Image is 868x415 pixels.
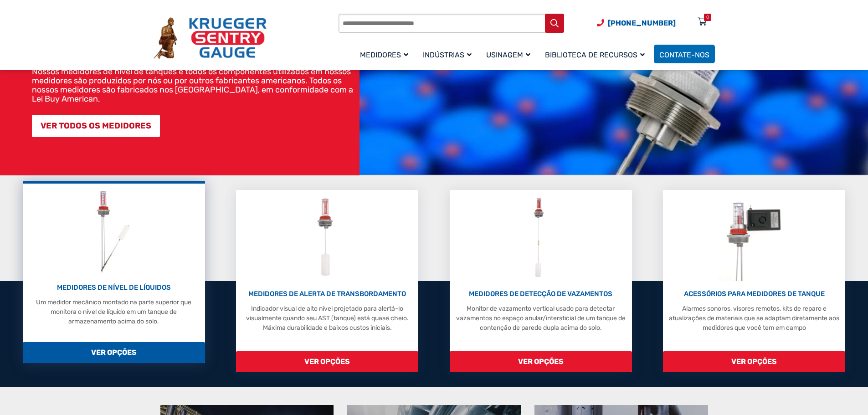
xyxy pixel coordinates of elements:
[608,19,676,27] font: [PHONE_NUMBER]
[659,51,709,59] font: Contate-nos
[706,15,709,20] font: 0
[36,298,191,325] font: Um medidor mecânico montado na parte superior que monitora o nível de líquido em um tanque de arm...
[486,51,523,59] font: Usinagem
[23,181,205,363] a: Medidores de nível de líquido MEDIDORES DE NÍVEL DE LÍQUIDOS Um medidor mecânico montado na parte...
[32,115,160,137] a: VER TODOS OS MEDIDORES
[731,357,777,366] font: VER OPÇÕES
[545,51,637,59] font: Biblioteca de Recursos
[360,51,401,59] font: Medidores
[154,17,267,59] img: Medidor de Sentinela Krueger
[41,121,151,131] font: VER TODOS OS MEDIDORES
[417,43,481,65] a: Indústrias
[456,305,626,332] font: Monitor de vazamento vertical usado para detectar vazamentos no espaço anular/intersticial de um ...
[518,357,564,366] font: VER OPÇÕES
[654,45,715,63] a: Contate-nos
[236,190,418,372] a: Indicadores de alerta de transbordamento MEDIDORES DE ALERTA DE TRANSBORDAMENTO Indicador visual ...
[718,195,791,281] img: Acessórios para medidores de tanque
[246,305,409,332] font: Indicador visual de alto nível projetado para alertá-lo visualmente quando seu AST (tanque) está ...
[354,43,417,65] a: Medidores
[597,17,676,29] a: Número de telefone (920) 434-8860
[669,305,839,332] font: Alarmes sonoros, visores remotos, kits de reparo e atualizações de materiais que se adaptam diret...
[89,188,138,275] img: Medidores de nível de líquido
[423,51,464,59] font: Indústrias
[523,195,559,281] img: Medidores de detecção de vazamentos
[304,357,350,366] font: VER OPÇÕES
[57,283,171,292] font: MEDIDORES DE NÍVEL DE LÍQUIDOS
[307,195,348,281] img: Indicadores de alerta de transbordamento
[32,57,353,104] font: e aplicações. Nossos medidores de nível de tanques e todos os componentes utilizados em nossos me...
[481,43,539,65] a: Usinagem
[663,190,845,372] a: Acessórios para medidores de tanque ACESSÓRIOS PARA MEDIDORES DE TANQUE Alarmes sonoros, visores ...
[539,43,654,65] a: Biblioteca de Recursos
[469,290,612,298] font: MEDIDORES DE DETECÇÃO DE VAZAMENTOS
[450,190,632,372] a: Medidores de detecção de vazamentos MEDIDORES DE DETECÇÃO DE VAZAMENTOS Monitor de vazamento vert...
[684,290,825,298] font: ACESSÓRIOS PARA MEDIDORES DE TANQUE
[91,348,137,357] font: VER OPÇÕES
[248,290,406,298] font: MEDIDORES DE ALERTA DE TRANSBORDAMENTO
